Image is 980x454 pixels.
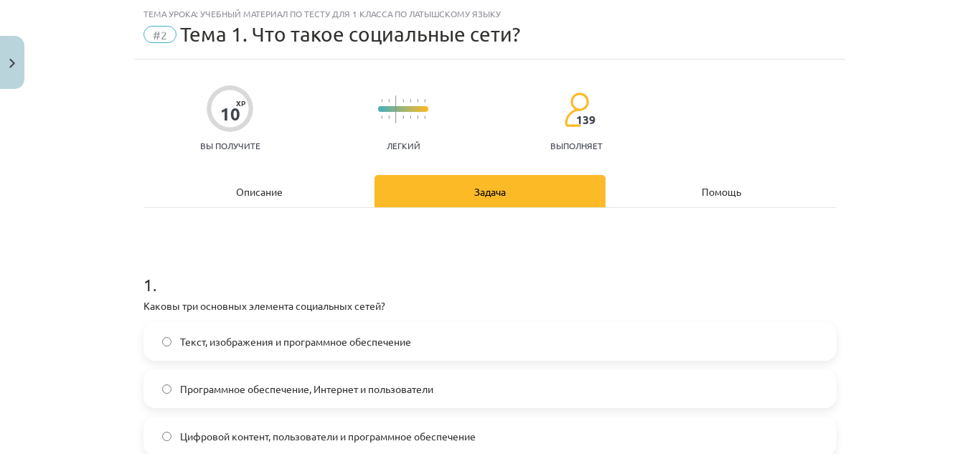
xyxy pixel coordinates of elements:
[424,99,425,103] img: icon-short-line-57e1e144782c952c97e751825c79c345078a6d821885a25fce030b3d8c18986b.svg
[236,98,245,108] font: XP
[395,95,397,123] img: icon-long-line-d9ea69661e0d244f92f715978eff75569469978d946b2353a9bb055b3ed8787d.svg
[236,185,283,198] font: Описание
[417,115,418,119] img: icon-short-line-57e1e144782c952c97e751825c79c345078a6d821885a25fce030b3d8c18986b.svg
[180,382,433,395] font: Программное обеспечение, Интернет и пользователи
[417,99,418,103] img: icon-short-line-57e1e144782c952c97e751825c79c345078a6d821885a25fce030b3d8c18986b.svg
[180,22,520,46] font: Тема 1. Что такое социальные сети?
[143,274,153,295] font: 1
[550,140,603,151] font: выполняет
[387,140,420,151] font: Легкий
[424,115,425,119] img: icon-short-line-57e1e144782c952c97e751825c79c345078a6d821885a25fce030b3d8c18986b.svg
[576,112,595,127] font: 139
[162,384,171,394] input: Программное обеспечение, Интернет и пользователи
[143,8,501,19] font: Тема урока: Учебный материал по тесту для 1 класса по латышскому языку
[180,335,411,348] font: Текст, изображения и программное обеспечение
[381,115,382,119] img: icon-short-line-57e1e144782c952c97e751825c79c345078a6d821885a25fce030b3d8c18986b.svg
[402,99,404,103] img: icon-short-line-57e1e144782c952c97e751825c79c345078a6d821885a25fce030b3d8c18986b.svg
[153,274,157,295] font: .
[410,115,411,119] img: icon-short-line-57e1e144782c952c97e751825c79c345078a6d821885a25fce030b3d8c18986b.svg
[388,99,390,103] img: icon-short-line-57e1e144782c952c97e751825c79c345078a6d821885a25fce030b3d8c18986b.svg
[220,103,240,125] font: 10
[402,115,404,119] img: icon-short-line-57e1e144782c952c97e751825c79c345078a6d821885a25fce030b3d8c18986b.svg
[388,115,390,119] img: icon-short-line-57e1e144782c952c97e751825c79c345078a6d821885a25fce030b3d8c18986b.svg
[564,92,589,128] img: students-c634bb4e5e11cddfef0936a35e636f08e4e9abd3cc4e673bd6f9a4125e45ecb1.svg
[9,59,15,68] img: icon-close-lesson-0947bae3869378f0d4975bcd49f059093ad1ed9edebbc8119c70593378902aed.svg
[162,432,171,441] input: Цифровой контент, пользователи и программное обеспечение
[474,185,506,198] font: Задача
[153,27,167,42] font: #2
[381,99,382,103] img: icon-short-line-57e1e144782c952c97e751825c79c345078a6d821885a25fce030b3d8c18986b.svg
[162,337,171,346] input: Текст, изображения и программное обеспечение
[410,99,411,103] img: icon-short-line-57e1e144782c952c97e751825c79c345078a6d821885a25fce030b3d8c18986b.svg
[180,430,476,443] font: Цифровой контент, пользователи и программное обеспечение
[200,140,260,151] font: Вы получите
[702,185,741,198] font: Помощь
[143,299,385,312] font: Каковы три основных элемента социальных сетей?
